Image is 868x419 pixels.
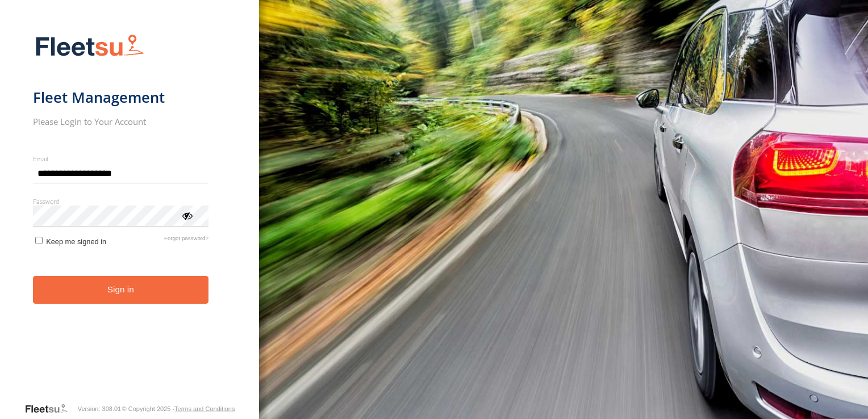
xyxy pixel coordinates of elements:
[33,32,147,61] img: Fleetsu
[33,116,208,127] h2: Please Login to Your Account
[181,209,193,221] div: ViewPassword
[46,237,106,246] span: Keep me signed in
[174,405,235,412] a: Terms and Conditions
[33,276,208,304] button: Sign in
[33,88,208,107] h1: Fleet Management
[33,154,208,163] label: Email
[164,235,208,246] a: Forgot password?
[78,405,121,412] div: Version: 308.01
[35,237,43,244] input: Keep me signed in
[24,403,77,414] a: Visit our Website
[33,27,227,402] form: main
[33,197,208,206] label: Password
[122,405,235,412] div: © Copyright 2025 -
